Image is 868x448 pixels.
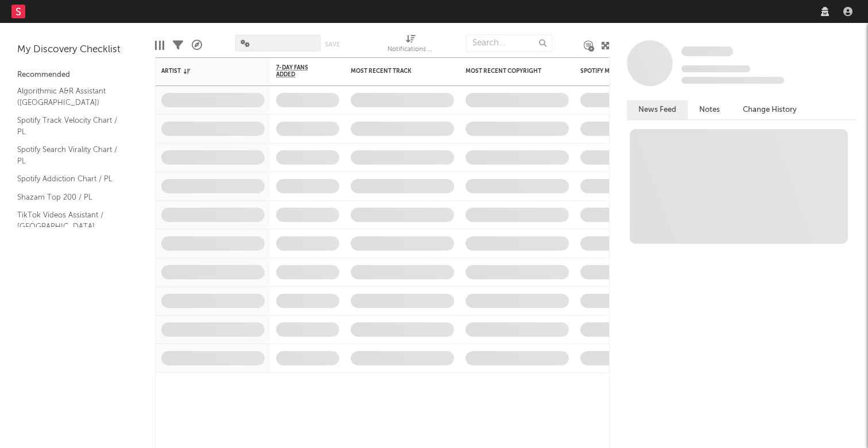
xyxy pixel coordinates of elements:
[387,29,433,62] div: Notifications (Artist)
[17,191,126,204] a: Shazam Top 200 / PL
[351,68,437,75] div: Most Recent Track
[17,173,126,185] a: Spotify Addiction Chart / PL
[627,100,688,119] button: News Feed
[17,43,138,57] div: My Discovery Checklist
[681,46,733,56] span: Some Artist
[173,29,183,62] div: Filters
[17,68,138,82] div: Recommended
[387,43,433,57] div: Notifications (Artist)
[17,114,126,138] a: Spotify Track Velocity Chart / PL
[17,85,126,108] a: Algorithmic A&R Assistant ([GEOGRAPHIC_DATA])
[681,77,784,84] span: 0 fans last week
[466,34,552,52] input: Search...
[466,68,552,75] div: Most Recent Copyright
[681,65,750,72] span: Tracking Since: [DATE]
[155,29,164,62] div: Edit Columns
[580,68,666,75] div: Spotify Monthly Listeners
[17,209,126,232] a: TikTok Videos Assistant / [GEOGRAPHIC_DATA]
[325,41,340,48] button: Save
[192,29,202,62] div: A&R Pipeline
[161,68,247,75] div: Artist
[688,100,731,119] button: Notes
[17,143,126,167] a: Spotify Search Virality Chart / PL
[276,64,322,78] span: 7-Day Fans Added
[731,100,808,119] button: Change History
[681,46,733,57] a: Some Artist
